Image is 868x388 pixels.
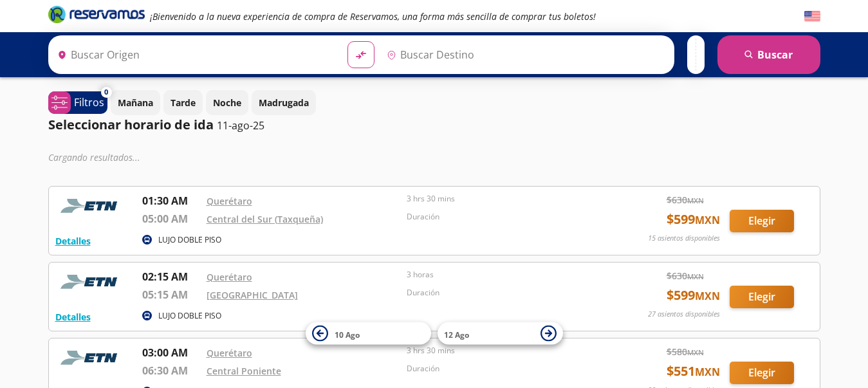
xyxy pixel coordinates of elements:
p: 3 horas [407,269,601,281]
button: Detalles [55,310,91,324]
button: Madrugada [252,90,316,115]
p: Noche [213,96,241,109]
a: Central Poniente [207,365,281,377]
p: Duración [407,363,601,374]
input: Buscar Origen [52,39,338,71]
button: English [804,8,820,24]
button: 10 Ago [306,322,431,345]
span: $ 630 [667,269,704,282]
button: Noche [206,90,248,115]
input: Buscar Destino [382,39,667,71]
p: 27 asientos disponibles [648,309,720,320]
a: Querétaro [207,347,252,359]
p: 06:30 AM [142,363,200,378]
small: MXN [695,213,720,227]
p: Tarde [171,96,196,109]
p: 03:00 AM [142,345,200,360]
p: 01:30 AM [142,193,200,208]
p: Madrugada [259,96,309,109]
p: Seleccionar horario de ida [48,115,214,134]
i: Brand Logo [48,5,145,24]
p: 15 asientos disponibles [648,233,720,244]
span: $ 599 [667,286,720,305]
small: MXN [695,365,720,379]
img: RESERVAMOS [55,345,126,371]
span: 12 Ago [444,329,469,340]
button: 12 Ago [438,322,563,345]
em: Cargando resultados ... [48,151,140,163]
small: MXN [687,347,704,357]
p: 11-ago-25 [217,118,264,133]
p: 02:15 AM [142,269,200,284]
p: 3 hrs 30 mins [407,193,601,205]
span: $ 630 [667,193,704,207]
button: Elegir [730,362,794,384]
button: 0Filtros [48,91,107,114]
a: Central del Sur (Taxqueña) [207,213,323,225]
p: Mañana [118,96,153,109]
p: 3 hrs 30 mins [407,345,601,356]
a: Brand Logo [48,5,145,28]
span: 0 [104,87,108,98]
button: Elegir [730,286,794,308]
p: LUJO DOBLE PISO [158,310,221,322]
small: MXN [695,289,720,303]
p: 05:15 AM [142,287,200,302]
img: RESERVAMOS [55,193,126,219]
a: Querétaro [207,271,252,283]
span: $ 580 [667,345,704,358]
p: Duración [407,211,601,223]
span: $ 551 [667,362,720,381]
span: $ 599 [667,210,720,229]
p: LUJO DOBLE PISO [158,234,221,246]
em: ¡Bienvenido a la nueva experiencia de compra de Reservamos, una forma más sencilla de comprar tus... [150,10,596,23]
small: MXN [687,196,704,205]
span: 10 Ago [335,329,360,340]
a: [GEOGRAPHIC_DATA] [207,289,298,301]
button: Tarde [163,90,203,115]
img: RESERVAMOS [55,269,126,295]
p: Filtros [74,95,104,110]
button: Buscar [717,35,820,74]
a: Querétaro [207,195,252,207]
small: MXN [687,272,704,281]
p: Duración [407,287,601,299]
button: Mañana [111,90,160,115]
button: Elegir [730,210,794,232]
button: Detalles [55,234,91,248]
p: 05:00 AM [142,211,200,226]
